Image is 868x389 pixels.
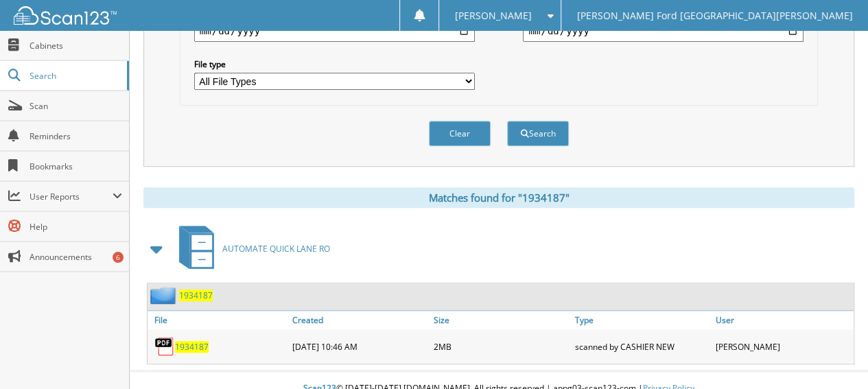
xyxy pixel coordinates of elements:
[30,40,122,51] span: Cabinets
[222,243,330,255] span: AUTOMATE QUICK LANE RO
[712,311,854,329] a: User
[194,58,475,70] label: File type
[289,333,430,360] div: [DATE] 10:46 AM
[571,333,712,360] div: scanned by CASHIER NEW
[523,20,804,42] input: end
[289,311,430,329] a: Created
[30,100,122,112] span: Scan
[194,20,475,42] input: start
[429,121,491,146] button: Clear
[712,333,854,360] div: [PERSON_NAME]
[143,187,854,208] div: Matches found for "1934187"
[576,12,852,20] span: [PERSON_NAME] Ford [GEOGRAPHIC_DATA][PERSON_NAME]
[171,222,330,276] a: AUTOMATE QUICK LANE RO
[430,311,572,329] a: Size
[799,323,868,389] iframe: Chat Widget
[175,341,209,353] a: 1934187
[30,221,122,233] span: Help
[507,121,569,146] button: Search
[571,311,712,329] a: Type
[30,70,120,82] span: Search
[30,191,113,202] span: User Reports
[179,290,213,301] a: 1934187
[430,333,572,360] div: 2MB
[30,130,122,142] span: Reminders
[455,12,532,20] span: [PERSON_NAME]
[148,311,289,329] a: File
[14,6,117,25] img: scan123-logo-white.svg
[30,161,122,172] span: Bookmarks
[150,287,179,304] img: folder2.png
[30,251,122,263] span: Announcements
[154,336,175,357] img: PDF.png
[113,252,124,263] div: 6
